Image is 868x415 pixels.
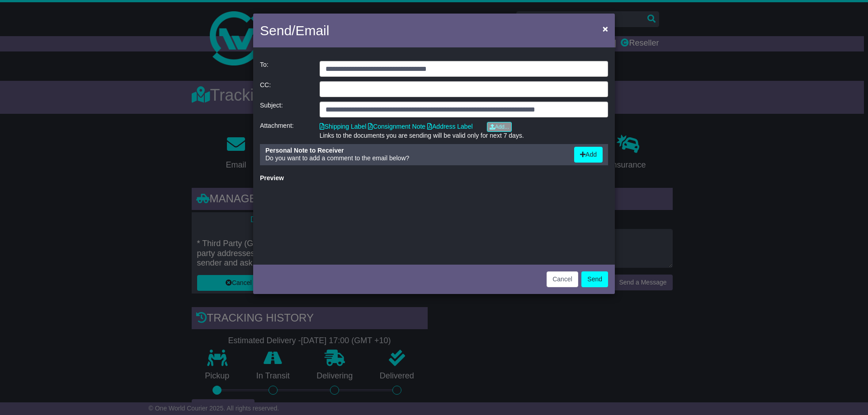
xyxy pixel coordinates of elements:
[487,122,512,132] a: Add...
[598,19,613,38] button: Close
[260,20,329,41] h4: Send/Email
[261,147,570,163] div: Do you want to add a comment to the email below?
[255,61,315,77] div: To:
[427,123,473,130] a: Address Label
[255,122,315,140] div: Attachment:
[574,147,603,163] button: Add
[603,23,608,34] span: ×
[368,123,425,130] a: Consignment Note
[265,147,565,154] div: Personal Note to Receiver
[581,271,608,287] button: Send
[255,102,315,117] div: Subject:
[320,132,608,140] div: Links to the documents you are sending will be valid only for next 7 days.
[260,174,608,182] div: Preview
[547,271,578,287] button: Cancel
[320,123,367,130] a: Shipping Label
[255,81,315,97] div: CC:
